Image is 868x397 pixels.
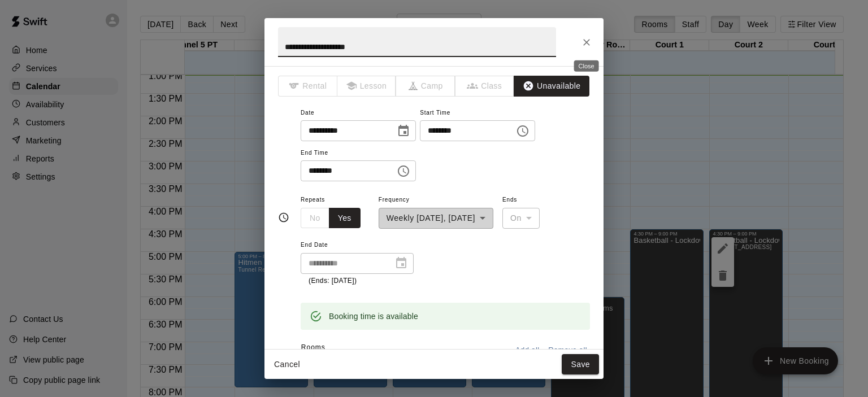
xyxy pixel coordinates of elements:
[392,120,415,142] button: Choose date, selected date is Sep 9, 2025
[337,76,397,97] span: The type of an existing booking cannot be changed
[514,76,589,97] button: Unavailable
[420,106,535,121] span: Start Time
[576,32,597,53] button: Close
[329,208,361,229] button: Yes
[392,160,415,182] button: Choose time, selected time is 9:00 PM
[545,342,590,359] button: Remove all
[329,306,418,326] div: Booking time is available
[309,276,406,287] p: (Ends: [DATE])
[301,238,414,253] span: End Date
[301,146,416,161] span: End Time
[502,208,540,229] div: On
[301,208,361,229] div: outlined button group
[379,193,493,208] span: Frequency
[301,106,416,121] span: Date
[455,76,515,97] span: The type of an existing booking cannot be changed
[278,76,337,97] span: The type of an existing booking cannot be changed
[562,354,599,375] button: Save
[278,212,289,223] svg: Timing
[511,120,534,142] button: Choose time, selected time is 4:30 PM
[509,342,545,359] button: Add all
[574,60,599,72] div: Close
[396,76,455,97] span: The type of an existing booking cannot be changed
[502,193,540,208] span: Ends
[301,343,325,351] span: Rooms
[301,193,370,208] span: Repeats
[269,354,305,375] button: Cancel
